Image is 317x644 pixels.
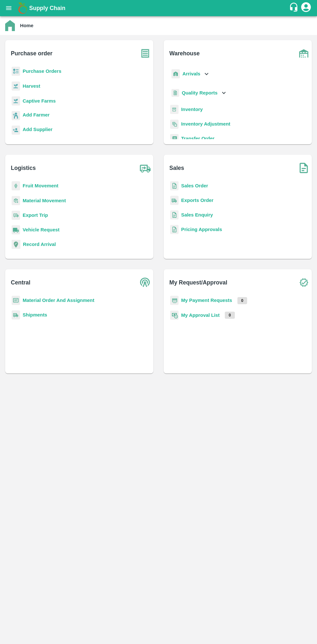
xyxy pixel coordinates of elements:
img: check [296,274,312,291]
b: Warehouse [169,49,200,58]
img: home [5,20,15,31]
a: Inventory Adjustment [181,121,230,127]
img: shipments [170,196,179,205]
a: Supply Chain [29,4,289,13]
a: Vehicle Request [23,227,60,232]
button: open drawer [1,1,16,16]
img: reciept [12,67,20,76]
img: whInventory [170,105,179,114]
b: Add Farmer [23,112,49,117]
div: account of current user [300,1,312,15]
a: Pricing Approvals [181,227,222,232]
img: delivery [12,211,20,220]
img: payment [170,296,179,305]
a: Purchase Orders [23,69,61,74]
img: whArrival [171,69,180,79]
a: Harvest [23,83,40,89]
img: truck [137,160,153,176]
img: qualityReport [171,89,179,97]
b: Supply Chain [29,5,65,11]
p: 0 [237,297,247,304]
img: vehicle [12,225,20,235]
a: Material Order And Assignment [23,298,94,303]
img: sales [170,225,179,234]
b: Purchase order [11,49,52,58]
a: Exports Order [181,198,213,203]
img: central [137,274,153,291]
b: My Request/Approval [169,278,227,287]
div: Quality Reports [170,86,227,100]
img: farmer [12,111,20,120]
a: Record Arrival [23,242,56,247]
a: Transfer Order [181,136,214,141]
img: sales [170,181,179,191]
img: harvest [12,81,20,91]
img: material [12,196,20,205]
img: inventory [170,119,179,129]
img: harvest [12,96,20,106]
a: Add Farmer [23,111,49,120]
a: Add Supplier [23,126,52,135]
a: Material Movement [23,198,66,203]
b: Sales [169,163,184,172]
b: Home [20,23,33,28]
b: Arrivals [182,71,200,76]
img: purchase [137,45,153,61]
b: Quality Reports [182,90,218,95]
img: soSales [296,160,312,176]
img: sales [170,210,179,220]
b: Central [11,278,30,287]
img: warehouse [296,45,312,61]
a: Sales Enquiry [181,212,213,217]
a: Captive Farms [23,98,56,104]
img: whTransfer [170,134,179,143]
a: Fruit Movement [23,183,59,188]
b: Add Supplier [23,127,52,132]
a: Shipments [23,312,47,317]
img: centralMaterial [12,296,20,305]
a: Sales Order [181,183,208,188]
img: supplier [12,126,20,135]
div: Arrivals [170,67,210,81]
a: Export Trip [23,213,48,218]
img: approval [170,310,179,320]
img: shipments [12,310,20,320]
a: Inventory [181,107,203,112]
img: logo [16,2,29,15]
b: Logistics [11,163,36,172]
a: My Payment Requests [181,298,232,303]
img: fruit [12,181,20,191]
div: customer-support [289,2,300,14]
img: recordArrival [12,240,20,249]
a: My Approval List [181,313,220,318]
p: 0 [225,312,235,319]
